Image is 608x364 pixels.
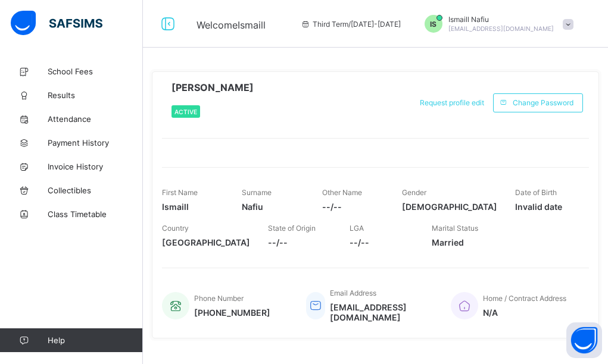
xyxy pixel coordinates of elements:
span: Request profile edit [420,98,484,107]
span: Gender [402,188,426,197]
span: Other Name [322,188,362,197]
span: [DEMOGRAPHIC_DATA] [402,202,497,212]
span: LGA [350,224,364,233]
span: Phone Number [194,294,244,303]
span: First Name [162,188,198,197]
span: Marital Status [432,224,478,233]
span: Date of Birth [515,188,557,197]
span: Country [162,224,189,233]
span: --/-- [322,202,384,212]
span: Ismaill [162,202,224,212]
span: [PERSON_NAME] [172,81,254,93]
span: [GEOGRAPHIC_DATA] [162,237,250,247]
span: [EMAIL_ADDRESS][DOMAIN_NAME] [330,302,432,322]
span: [PHONE_NUMBER] [194,307,270,318]
span: session/term information [301,20,401,29]
button: Open asap [566,322,602,358]
span: Home / Contract Address [483,294,566,303]
span: State of Origin [268,224,316,233]
span: --/-- [268,237,332,247]
span: Collectibles [48,186,143,195]
span: Payment History [48,138,143,148]
span: Attendance [48,114,143,124]
span: Welcome Ismaill [197,19,266,31]
span: Ismaill Nafiu [448,15,554,24]
span: Class Timetable [48,209,143,219]
span: Surname [242,188,272,197]
span: Invoice History [48,162,143,171]
span: School Fees [48,67,143,76]
img: safsims [11,11,102,36]
span: Change Password [513,98,573,107]
span: Married [432,237,495,247]
span: Active [174,108,197,115]
span: [EMAIL_ADDRESS][DOMAIN_NAME] [448,25,554,32]
span: Help [48,335,142,345]
span: Invalid date [515,202,577,212]
div: IsmaillNafiu [413,15,579,33]
span: N/A [483,307,566,318]
span: IS [430,20,436,29]
span: --/-- [350,237,413,247]
span: Results [48,90,143,100]
span: Nafiu [242,202,304,212]
span: Email Address [330,288,376,297]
